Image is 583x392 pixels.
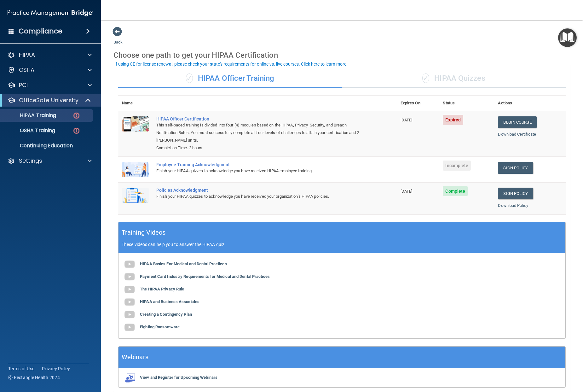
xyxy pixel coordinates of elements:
[156,121,365,144] div: This self-paced training is divided into four (4) modules based on the HIPAA, Privacy, Security, ...
[498,132,536,137] a: Download Certificate
[123,308,136,321] img: gray_youtube_icon.38fcd6cc.png
[123,283,136,296] img: gray_youtube_icon.38fcd6cc.png
[443,186,468,196] span: Complete
[8,81,92,89] a: PCI
[140,299,199,304] b: HIPAA and Business Associates
[498,203,528,208] a: Download Policy
[19,81,28,89] p: PCI
[122,242,562,247] p: These videos can help you to answer the HIPAA quiz
[19,27,62,36] h4: Compliance
[42,366,70,372] a: Privacy Policy
[8,7,93,19] img: PMB logo
[140,375,217,380] b: View and Register for Upcoming Webinars
[123,321,136,334] img: gray_youtube_icon.38fcd6cc.png
[156,193,365,200] div: Finish your HIPAA quizzes to acknowledge you have received your organization’s HIPAA policies.
[123,271,136,283] img: gray_youtube_icon.38fcd6cc.png
[397,96,439,111] th: Expires On
[140,274,270,279] b: Payment Card Industry Requirements for Medical and Dental Practices
[140,261,227,266] b: HIPAA Basics For Medical and Dental Practices
[122,227,166,238] h5: Training Videos
[8,51,92,59] a: HIPAA
[558,28,577,47] button: Open Resource Center
[156,144,365,152] div: Completion Time: 2 hours
[156,116,365,121] a: HIPAA Officer Certification
[4,127,55,134] p: OSHA Training
[443,161,471,171] span: Incomplete
[118,96,153,111] th: Name
[8,366,34,372] a: Terms of Use
[186,73,193,83] span: ✓
[123,373,136,383] img: webinarIcon.c7ebbf15.png
[114,62,348,66] div: If using CE for license renewal, please check your state's requirements for online vs. live cours...
[156,167,365,175] div: Finish your HIPAA quizzes to acknowledge you have received HIPAA employee training.
[72,112,80,120] img: danger-circle.6113f641.png
[113,46,570,64] div: Choose one path to get your HIPAA Certification
[401,118,413,122] span: [DATE]
[140,325,180,329] b: Fighting Ransomware
[498,162,533,174] a: Sign Policy
[118,69,342,88] div: HIPAA Officer Training
[140,287,184,291] b: The HIPAA Privacy Rule
[439,96,494,111] th: Status
[8,374,60,381] span: Ⓒ Rectangle Health 2024
[498,188,533,199] a: Sign Policy
[422,73,429,83] span: ✓
[19,157,42,165] p: Settings
[8,157,92,165] a: Settings
[4,143,90,149] p: Continuing Education
[122,352,148,363] h5: Webinars
[8,97,91,104] a: OfficeSafe University
[113,32,123,44] a: Back
[156,162,365,167] div: Employee Training Acknowledgment
[498,116,536,128] a: Begin Course
[123,258,136,271] img: gray_youtube_icon.38fcd6cc.png
[4,112,56,119] p: HIPAA Training
[123,296,136,308] img: gray_youtube_icon.38fcd6cc.png
[72,127,80,135] img: danger-circle.6113f641.png
[342,69,566,88] div: HIPAA Quizzes
[443,115,463,125] span: Expired
[8,66,92,74] a: OSHA
[401,189,413,194] span: [DATE]
[494,96,566,111] th: Actions
[140,312,192,317] b: Creating a Contingency Plan
[19,51,35,59] p: HIPAA
[19,66,35,74] p: OSHA
[113,61,349,67] button: If using CE for license renewal, please check your state's requirements for online vs. live cours...
[19,97,78,104] p: OfficeSafe University
[156,188,365,193] div: Policies Acknowledgment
